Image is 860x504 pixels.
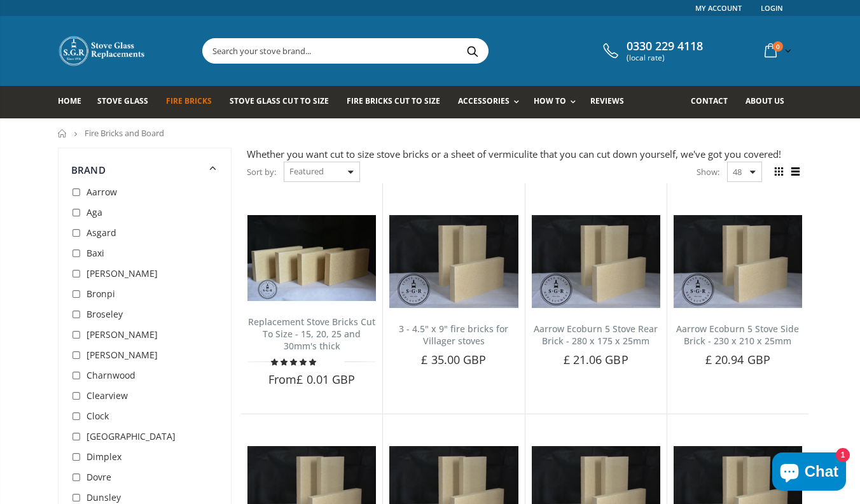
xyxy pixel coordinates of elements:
a: Replacement Stove Bricks Cut To Size - 15, 20, 25 and 30mm's thick [248,316,375,352]
a: Fire Bricks [166,86,221,118]
img: Replacement Stove Bricks Cut To Size - 15, 20, 25 and 30mm's thick [247,215,376,301]
img: Aarrow Ecoburn 5 Stove Side Brick [674,215,802,308]
span: Baxi [87,247,104,259]
span: From [268,372,355,387]
span: Fire Bricks and Board [85,127,164,139]
span: 0330 229 4118 [627,39,703,53]
img: Aarrow Ecoburn 5 Stove Rear Brick [532,215,660,308]
span: Contact [691,95,728,106]
a: About us [746,86,794,118]
span: Brand [71,164,106,176]
a: How To [534,86,582,118]
a: Home [58,129,67,137]
span: Dovre [87,471,111,483]
span: Dimplex [87,451,121,463]
div: Whether you want cut to size stove bricks or a sheet of vermiculite that you can cut down yoursel... [247,148,802,161]
input: Search your stove brand... [203,39,630,63]
span: Aarrow [87,186,117,198]
span: Charnwood [87,369,135,381]
span: List view [788,165,802,179]
img: Stove Glass Replacement [58,35,147,67]
a: Home [58,86,91,118]
button: Search [458,39,487,63]
span: Aga [87,206,102,218]
span: 4.80 stars [271,357,318,367]
a: Aarrow Ecoburn 5 Stove Rear Brick - 280 x 175 x 25mm [534,323,658,347]
span: Asgard [87,227,116,239]
a: 3 - 4.5" x 9" fire bricks for Villager stoves [399,323,508,347]
a: Contact [691,86,737,118]
span: (local rate) [627,53,703,62]
a: Reviews [590,86,634,118]
a: Stove Glass Cut To Size [230,86,338,118]
a: Fire Bricks Cut To Size [347,86,450,118]
span: Clock [87,410,109,422]
span: Broseley [87,308,123,320]
span: Dunsley [87,491,121,503]
span: Fire Bricks Cut To Size [347,95,440,106]
span: Clearview [87,389,128,402]
span: Stove Glass Cut To Size [230,95,328,106]
a: Aarrow Ecoburn 5 Stove Side Brick - 230 x 210 x 25mm [676,323,799,347]
span: Sort by: [247,161,276,183]
span: £ 0.01 GBP [296,372,355,387]
span: Fire Bricks [166,95,212,106]
span: Show: [697,162,719,182]
img: 3 - 4.5" x 9" fire bricks for Villager stoves [389,215,518,308]
span: Home [58,95,81,106]
span: 0 [773,41,783,52]
span: How To [534,95,566,106]
span: About us [746,95,784,106]
a: Stove Glass [97,86,158,118]
span: [PERSON_NAME] [87,349,158,361]
a: 0330 229 4118 (local rate) [600,39,703,62]
a: Accessories [458,86,525,118]
a: 0 [759,38,794,63]
span: £ 21.06 GBP [564,352,628,367]
inbox-online-store-chat: Shopify online store chat [768,452,850,494]
span: Reviews [590,95,624,106]
span: [PERSON_NAME] [87,267,158,279]
span: Stove Glass [97,95,148,106]
span: Grid view [772,165,786,179]
span: £ 20.94 GBP [705,352,770,367]
span: Bronpi [87,288,115,300]
span: £ 35.00 GBP [421,352,486,367]
span: [PERSON_NAME] [87,328,158,340]
span: Accessories [458,95,510,106]
span: [GEOGRAPHIC_DATA] [87,430,176,442]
